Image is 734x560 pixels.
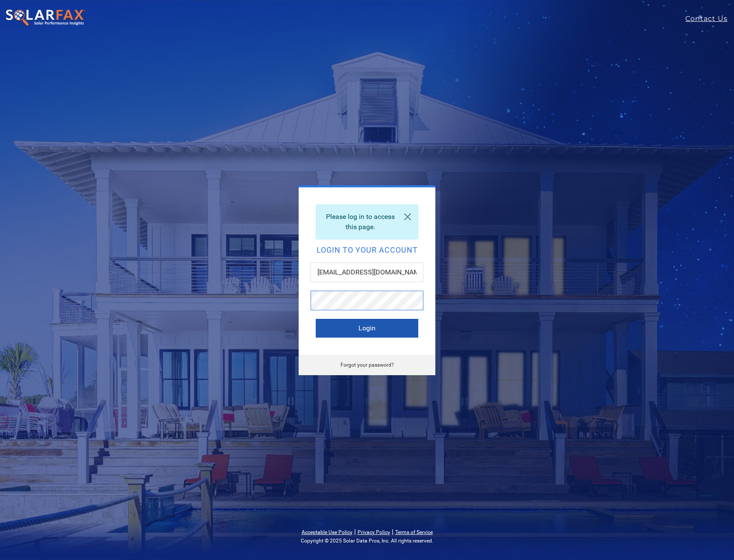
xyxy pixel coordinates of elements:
a: Privacy Policy [358,529,390,535]
h2: Login to your account [316,246,418,254]
span: | [392,528,393,536]
a: Forgot your password? [341,362,394,368]
img: SolarFax [5,9,85,27]
button: Login [316,319,418,338]
a: Contact Us [685,14,734,24]
div: Please log in to access this page. [316,204,418,239]
a: Acceptable Use Policy [302,529,352,535]
a: Close [397,205,418,229]
span: | [354,528,356,536]
a: Terms of Service [395,529,433,535]
input: Email [311,262,423,282]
